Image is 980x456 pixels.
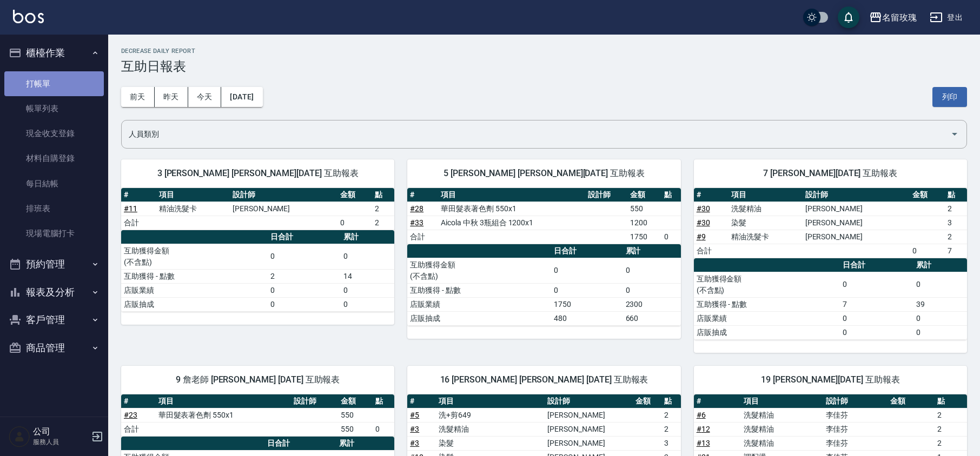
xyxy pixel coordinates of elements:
[264,437,336,451] th: 日合計
[697,232,706,241] a: #9
[341,283,394,297] td: 0
[945,202,967,216] td: 2
[156,408,292,422] td: 華田髮表著色劑 550x1
[121,230,394,312] table: a dense table
[407,311,551,325] td: 店販抽成
[4,196,104,221] a: 排班表
[838,6,859,28] button: save
[155,87,188,107] button: 昨天
[551,297,623,311] td: 1750
[888,394,935,408] th: 金額
[694,188,729,202] th: #
[156,188,230,202] th: 項目
[436,422,545,436] td: 洗髮精油
[126,125,946,144] input: 人員名稱
[438,188,585,202] th: 項目
[913,325,967,339] td: 0
[945,244,967,258] td: 7
[729,188,802,202] th: 項目
[882,11,917,24] div: 名留玫瑰
[741,436,823,450] td: 洗髮精油
[338,408,373,422] td: 550
[121,297,268,311] td: 店販抽成
[124,204,137,213] a: #11
[910,188,945,202] th: 金額
[551,258,623,283] td: 0
[156,202,230,216] td: 精油洗髮卡
[741,394,823,408] th: 項目
[410,218,423,227] a: #33
[910,244,945,258] td: 0
[121,87,155,107] button: 前天
[341,244,394,269] td: 0
[4,334,104,362] button: 商品管理
[661,422,681,436] td: 2
[627,216,661,230] td: 1200
[694,297,840,311] td: 互助獲得 - 點數
[407,230,438,244] td: 合計
[823,436,888,450] td: 李佳芬
[729,216,802,230] td: 染髮
[623,258,681,283] td: 0
[694,244,729,258] td: 合計
[230,188,337,202] th: 設計師
[823,408,888,422] td: 李佳芬
[729,230,802,244] td: 精油洗髮卡
[338,422,373,436] td: 550
[545,408,632,422] td: [PERSON_NAME]
[291,394,338,408] th: 設計師
[840,272,913,297] td: 0
[341,297,394,311] td: 0
[823,394,888,408] th: 設計師
[913,272,967,297] td: 0
[121,422,156,436] td: 合計
[623,244,681,258] th: 累計
[268,283,341,297] td: 0
[945,216,967,230] td: 3
[420,168,667,179] span: 5 [PERSON_NAME] [PERSON_NAME][DATE] 互助報表
[373,394,394,408] th: 點
[410,425,419,433] a: #3
[4,71,104,96] a: 打帳單
[694,325,840,339] td: 店販抽成
[803,188,910,202] th: 設計師
[623,311,681,325] td: 660
[551,283,623,297] td: 0
[623,297,681,311] td: 2300
[410,204,423,213] a: #28
[230,202,337,216] td: [PERSON_NAME]
[840,258,913,272] th: 日合計
[935,408,967,422] td: 2
[372,188,394,202] th: 點
[697,204,710,213] a: #30
[407,244,680,326] table: a dense table
[840,325,913,339] td: 0
[124,411,137,419] a: #23
[697,411,706,419] a: #6
[4,121,104,146] a: 現金收支登錄
[935,422,967,436] td: 2
[694,188,967,258] table: a dense table
[121,244,268,269] td: 互助獲得金額 (不含點)
[4,171,104,196] a: 每日結帳
[661,408,681,422] td: 2
[410,439,419,447] a: #3
[438,202,585,216] td: 華田髮表著色劑 550x1
[9,426,30,447] img: Person
[707,168,954,179] span: 7 [PERSON_NAME][DATE] 互助報表
[407,283,551,297] td: 互助獲得 - 點數
[268,230,341,244] th: 日合計
[627,188,661,202] th: 金額
[627,230,661,244] td: 1750
[336,437,394,451] th: 累計
[341,269,394,283] td: 14
[945,188,967,202] th: 點
[121,216,156,230] td: 合計
[121,188,394,230] table: a dense table
[372,216,394,230] td: 2
[338,394,373,408] th: 金額
[407,188,680,244] table: a dense table
[697,218,710,227] a: #30
[946,125,963,143] button: Open
[337,188,373,202] th: 金額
